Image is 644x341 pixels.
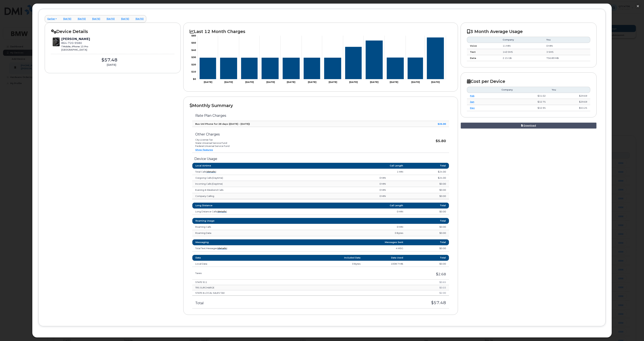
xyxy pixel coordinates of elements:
td: $0.00 [406,261,449,267]
span: ( ) [217,210,227,213]
td: 0 MIN [299,209,406,215]
h4: $0.03 [384,286,446,289]
td: Local Data [192,261,321,267]
h4: $2.00 [384,292,446,294]
td: 0 Bytes [321,261,364,267]
h3: Device Usage [192,157,449,161]
th: Data [192,255,321,261]
h3: $2.68 [300,272,446,276]
td: $0.00 [389,193,449,199]
th: Total [406,255,449,261]
th: Roaming Usage [192,218,299,224]
th: Total [406,163,449,169]
th: Total [406,239,449,245]
th: Data Used [364,255,406,261]
td: 0 MIN [336,187,389,193]
td: Evening & Weekend Calls [192,187,336,193]
span: ( ) [217,247,227,250]
td: 0 Bytes [299,230,406,236]
th: Total [406,202,449,209]
td: 1008.7 MB [364,261,406,267]
td: Total Calls [192,169,299,175]
td: 0 MIN [336,193,389,199]
a: details [207,170,216,173]
td: Company Calling [192,193,336,199]
h3: Total [195,301,294,305]
h4: TRS SURCHARGE [195,286,378,289]
td: $24.00 [406,169,449,175]
td: $0.00 [406,230,449,236]
h3: Taxes [195,272,294,274]
td: $0.00 [389,187,449,193]
td: $0.00 [389,181,449,187]
th: Local Airtime [192,163,299,169]
td: Roaming Calls [192,224,299,230]
h3: $57.48 [300,301,446,305]
th: Included Data [321,255,364,261]
td: Long Distance Calls [192,209,299,215]
th: Long Distance [192,202,299,209]
iframe: Messenger Launcher [629,326,641,338]
td: $0.00 [406,224,449,230]
td: $24.00 [389,175,449,181]
span: ( ) [206,170,216,173]
th: Call Length [299,202,406,209]
td: 0 MIN [299,224,406,230]
td: 0 MIN [336,181,389,187]
td: 4 MSG [299,245,406,251]
td: Total Text Messages [192,245,299,251]
a: details [218,247,227,250]
td: $0.00 [406,245,449,251]
h4: $0.65 [384,281,446,283]
td: Incoming Calls (Daytime) [192,181,336,187]
td: 0 MIN [336,175,389,181]
a: details [218,210,226,213]
th: Call Length [299,163,406,169]
th: Total [406,218,449,224]
td: $0.00 [406,209,449,215]
td: Outgoing Calls (Daytime) [192,175,336,181]
td: Roaming Data [192,230,299,236]
h4: STATE & LOCAL SALES TAX [195,292,378,294]
td: 1 MIN [299,169,406,175]
h4: STATE 911 [195,281,378,283]
th: Messaging [192,239,299,245]
th: Messages Sent [299,239,406,245]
